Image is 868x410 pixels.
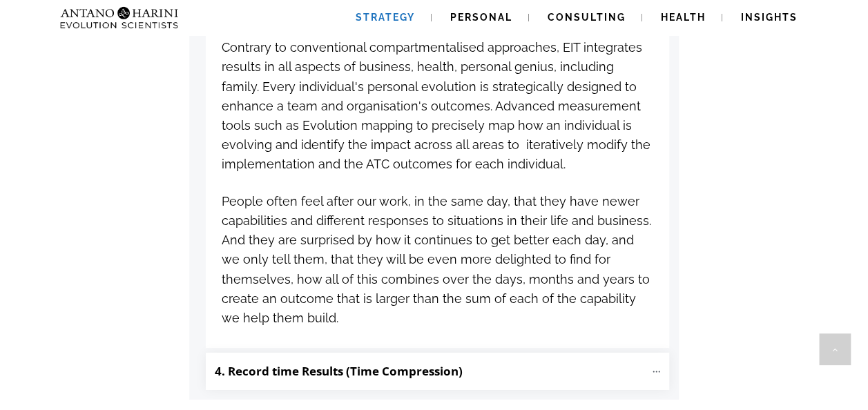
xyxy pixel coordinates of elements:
[741,12,798,23] span: Insights
[222,194,651,325] span: People often feel after our work, in the same day, that they have newer capabilities and differen...
[548,12,626,23] span: Consulting
[222,40,650,171] span: Contrary to conventional compartmentalised approaches, EIT integrates results in all aspects of b...
[661,12,706,23] span: Health
[450,12,512,23] span: Personal
[356,12,415,23] span: Strategy
[215,363,463,379] b: 4. Record time Results (Time Compression)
